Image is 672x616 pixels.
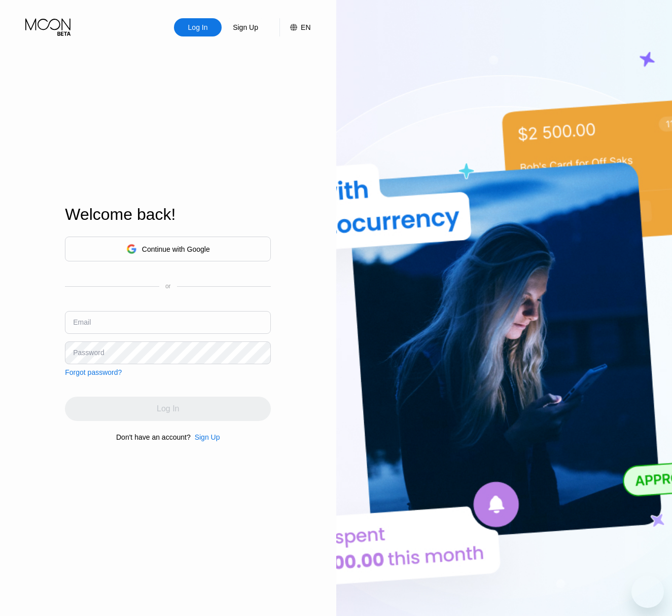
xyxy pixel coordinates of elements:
div: Sign Up [232,22,259,32]
div: or [165,283,171,290]
div: Log In [187,22,209,32]
div: Email [73,318,91,326]
div: EN [301,23,310,31]
div: EN [279,18,310,36]
div: Sign Up [191,433,220,441]
div: Don't have an account? [116,433,191,441]
div: Sign Up [195,433,220,441]
div: Log In [174,18,222,36]
div: Forgot password? [65,368,122,376]
div: Password [73,349,104,357]
div: Continue with Google [142,245,210,253]
div: Continue with Google [65,237,271,261]
iframe: Button to launch messaging window [631,575,664,608]
div: Welcome back! [65,205,271,224]
div: Sign Up [222,18,269,36]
